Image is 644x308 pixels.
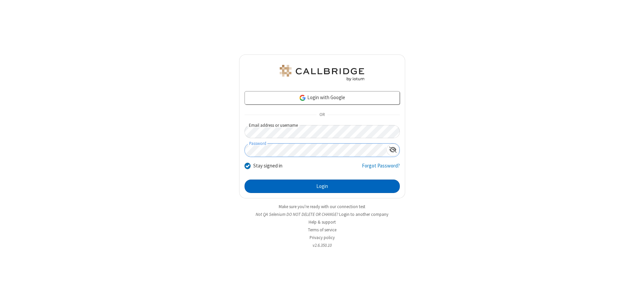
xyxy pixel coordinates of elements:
input: Email address or username [245,125,400,138]
a: Login with Google [245,91,400,105]
label: Stay signed in [253,162,282,170]
a: Help & support [309,219,336,225]
button: Login to another company [339,211,388,218]
a: Make sure you're ready with our connection test [279,204,365,209]
span: OR [317,110,327,120]
div: Show password [386,144,399,156]
li: Not QA Selenium DO NOT DELETE OR CHANGE? [239,211,405,218]
a: Privacy policy [310,235,335,240]
img: QA Selenium DO NOT DELETE OR CHANGE [278,65,366,81]
a: Terms of service [308,227,336,233]
button: Login [245,180,400,193]
img: google-icon.png [299,94,306,102]
input: Password [245,144,386,157]
a: Forgot Password? [362,162,400,175]
li: v2.6.350.10 [239,242,405,248]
